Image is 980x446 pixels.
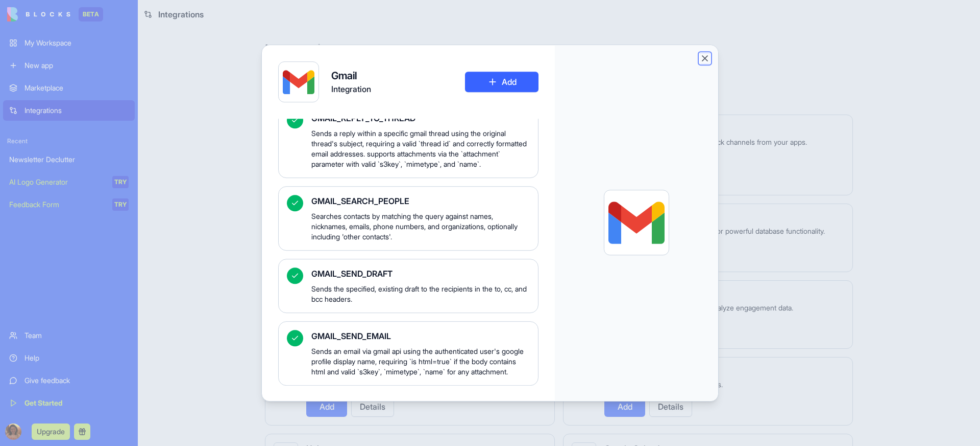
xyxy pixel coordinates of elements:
[331,83,371,95] span: Integration
[311,128,530,169] span: Sends a reply within a specific gmail thread using the original thread's subject, requiring a val...
[311,211,530,242] span: Searches contacts by matching the query against names, nicknames, emails, phone numbers, and orga...
[331,69,371,83] h4: Gmail
[465,72,538,92] button: Add
[311,330,530,342] span: GMAIL_SEND_EMAIL
[311,195,530,207] span: GMAIL_SEARCH_PEOPLE
[311,346,530,377] span: Sends an email via gmail api using the authenticated user's google profile display name, requirin...
[311,284,530,304] span: Sends the specified, existing draft to the recipients in the to, cc, and bcc headers.
[311,267,530,280] span: GMAIL_SEND_DRAFT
